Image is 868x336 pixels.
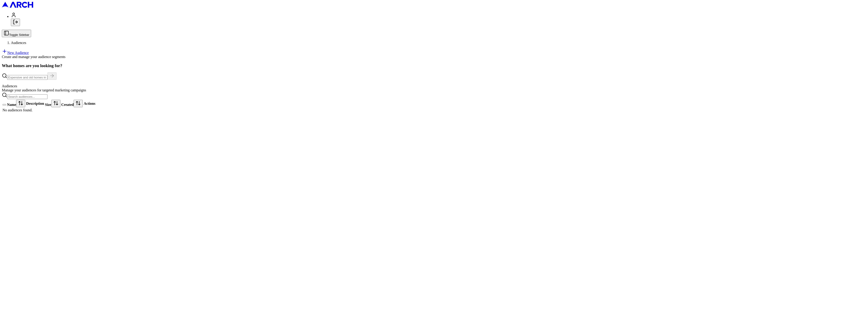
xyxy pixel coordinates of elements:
div: Manage your audiences for targeted marketing campaigns [2,88,866,92]
nav: breadcrumb [2,41,866,45]
button: Toggle Sidebar [2,30,31,37]
span: Audiences [11,41,26,45]
div: Created [61,100,83,107]
input: Search audiences... [7,94,47,99]
h3: What homes are you looking for? [2,63,866,68]
th: Actions [83,100,96,107]
th: Description [26,100,44,107]
a: New Audience [2,51,29,55]
div: Name [7,100,25,107]
input: Expensive and old homes in greater SF Bay Area [7,75,47,80]
td: No audiences found. [2,108,96,112]
div: Create and manage your audience segments [2,55,866,59]
div: Size [45,100,60,107]
span: Toggle Sidebar [9,33,29,37]
div: Audiences [2,84,866,88]
button: Log out [11,19,20,26]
